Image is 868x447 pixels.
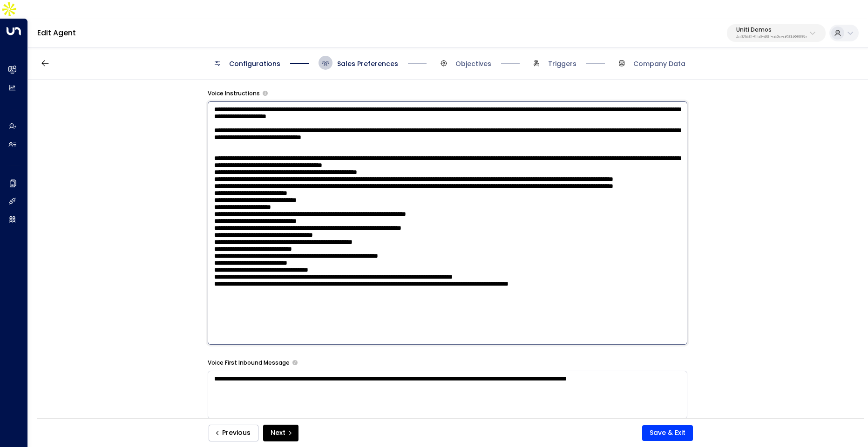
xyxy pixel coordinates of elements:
button: Next [263,425,298,441]
span: Objectives [455,59,491,68]
button: Uniti Demos4c025b01-9fa0-46ff-ab3a-a620b886896e [727,24,826,42]
button: The opening message when answering incoming calls. Use placeholders: [Lead Name], [Copilot Name],... [292,360,298,365]
label: Voice Instructions [208,89,260,98]
span: Configurations [229,59,280,68]
p: Uniti Demos [736,27,807,33]
label: Voice First Inbound Message [208,359,290,367]
p: 4c025b01-9fa0-46ff-ab3a-a620b886896e [736,35,807,39]
span: Company Data [633,59,685,68]
span: Sales Preferences [337,59,398,68]
span: Triggers [548,59,576,68]
button: Save & Exit [642,425,693,441]
a: Edit Agent [37,27,76,38]
button: Provide specific instructions for phone conversations, such as tone, pacing, information to empha... [263,91,268,96]
button: Previous [209,425,258,441]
